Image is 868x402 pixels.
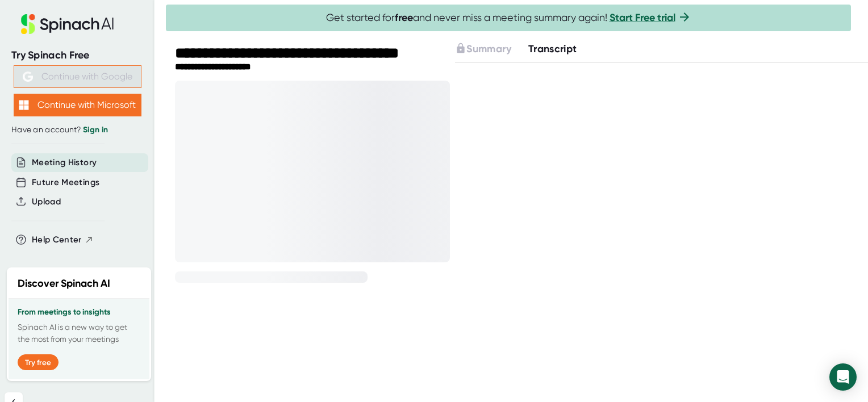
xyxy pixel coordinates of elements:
a: Sign in [83,125,108,135]
div: Try Spinach Free [11,49,143,62]
button: Summary [455,41,511,57]
span: Transcript [528,43,577,55]
button: Try free [18,354,59,370]
img: Aehbyd4JwY73AAAAAElFTkSuQmCC [23,72,33,82]
button: Future Meetings [32,176,99,189]
span: Summary [466,43,511,55]
a: Start Free trial [610,11,675,24]
span: Help Center [32,233,82,246]
h2: Discover Spinach AI [18,276,110,291]
button: Continue with Microsoft [14,94,141,116]
span: Get started for and never miss a meeting summary again! [326,11,691,24]
h3: From meetings to insights [18,308,140,317]
button: Upload [32,195,61,208]
div: Open Intercom Messenger [829,363,857,391]
button: Meeting History [32,156,97,169]
button: Continue with Google [14,65,141,88]
div: Have an account? [11,125,143,135]
button: Help Center [32,233,94,246]
div: Upgrade to access [455,41,528,57]
b: free [395,11,413,24]
p: Spinach AI is a new way to get the most from your meetings [18,321,140,345]
button: Transcript [528,41,577,57]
